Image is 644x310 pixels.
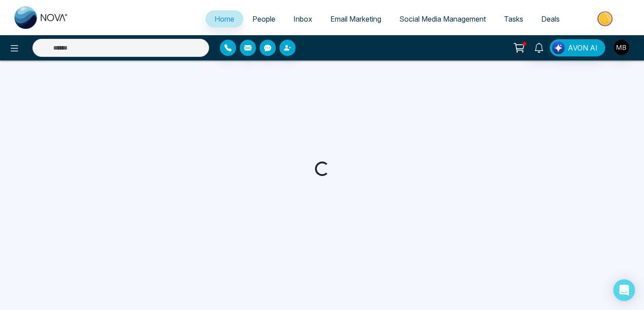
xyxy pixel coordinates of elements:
img: User Avatar [614,40,629,55]
a: Social Media Management [390,10,495,28]
span: Social Media Management [399,14,486,23]
a: Email Marketing [321,10,390,28]
img: Lead Flow [552,42,565,54]
span: Tasks [504,14,523,23]
span: Inbox [293,14,312,23]
a: Home [206,10,243,28]
a: Deals [532,10,569,28]
span: Email Marketing [330,14,381,23]
span: AVON AI [568,42,598,53]
button: AVON AI [550,39,605,56]
a: Inbox [284,10,321,28]
a: Tasks [495,10,532,28]
span: Home [215,14,234,23]
img: Market-place.gif [573,9,639,29]
img: Nova CRM Logo [14,6,69,29]
span: People [252,14,275,23]
span: Deals [541,14,560,23]
a: People [243,10,284,28]
div: Open Intercom Messenger [613,279,635,301]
